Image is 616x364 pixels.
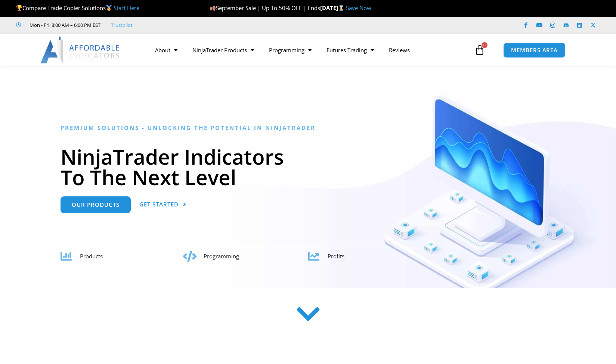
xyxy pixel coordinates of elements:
[320,4,346,12] strong: [DATE]
[111,21,133,29] a: Trustpilot
[328,252,344,260] span: Profits
[148,41,473,59] nav: Menu
[185,41,261,59] a: NinjaTrader Products
[61,124,555,131] h6: Premium Solutions - Unlocking the Potential in NinjaTrader
[16,4,139,12] span: Compare Trade Copier Solutions
[114,4,139,12] a: Start Here
[61,146,555,187] h1: NinjaTrader Indicators To The Next Level
[338,5,344,11] img: ⌛
[511,47,558,53] span: MEMBERS AREA
[148,41,185,59] a: About
[381,41,417,59] a: Reviews
[16,5,22,11] img: 🏆
[482,42,487,48] span: 0
[106,5,112,11] img: 🥇
[503,43,566,58] a: MEMBERS AREA
[80,252,103,260] span: Products
[346,4,371,12] a: Save Now
[40,37,121,63] img: LogoAI | Affordable Indicators – NinjaTrader
[139,202,179,207] span: Get Started
[463,39,496,61] a: 0
[210,4,320,12] span: September Sale | Up To 50% OFF | Ends
[261,41,319,59] a: Programming
[319,41,381,59] a: Futures Trading
[28,21,100,29] span: Mon - Fri: 8:00 AM – 6:00 PM EST
[204,252,239,260] span: Programming
[72,202,120,208] span: Our Products
[61,196,131,213] a: Our Products
[210,5,216,11] img: 🍂
[139,196,186,213] a: Get Started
